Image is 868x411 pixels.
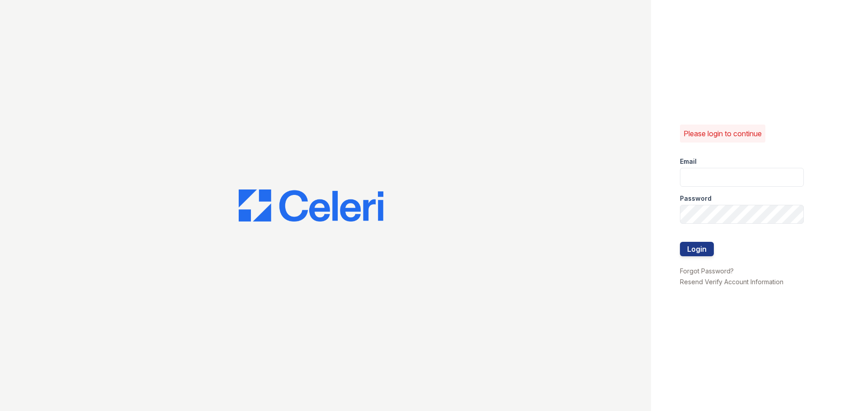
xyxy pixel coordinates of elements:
img: CE_Logo_Blue-a8612792a0a2168367f1c8372b55b34899dd931a85d93a1a3d3e32e68fde9ad4.png [239,189,383,222]
p: Please login to continue [684,128,762,139]
label: Email [680,157,697,166]
label: Password [680,194,712,203]
a: Forgot Password? [680,267,734,275]
button: Login [680,242,714,256]
a: Resend Verify Account Information [680,278,783,286]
